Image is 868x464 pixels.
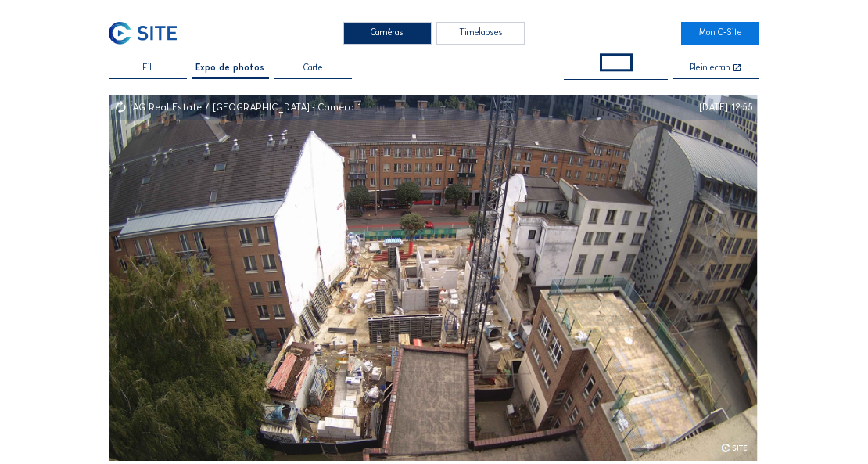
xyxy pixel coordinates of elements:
[109,95,758,460] img: Image
[343,22,432,45] div: Caméras
[690,63,730,74] div: Plein écran
[681,22,759,45] a: Mon C-Site
[317,103,361,112] div: Camera 1
[195,63,264,73] span: Expo de photos
[143,63,152,73] span: Fil
[303,63,323,73] span: Carte
[109,22,187,45] a: C-SITE Logo
[132,103,317,112] div: AG Real Estate / [GEOGRAPHIC_DATA]
[436,22,525,45] div: Timelapses
[699,103,753,112] div: [DATE] 12:55
[721,444,747,452] img: logo
[109,95,758,460] a: AG Real Estate / [GEOGRAPHIC_DATA]Camera 1[DATE] 12:55Imagelogo
[109,22,177,45] img: C-SITE Logo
